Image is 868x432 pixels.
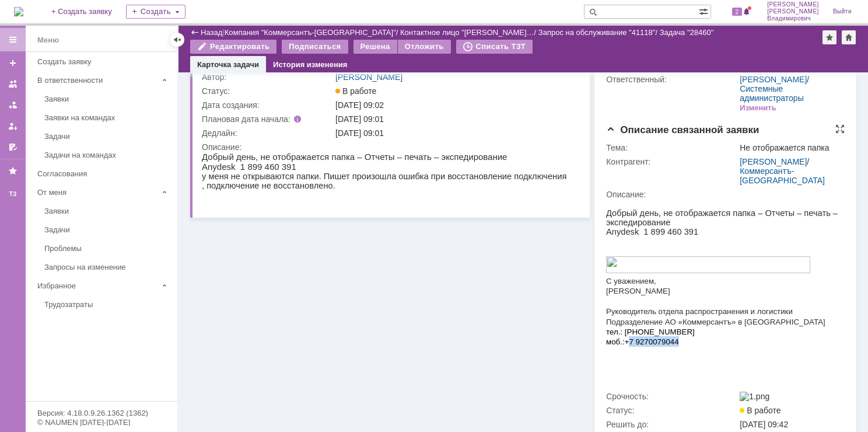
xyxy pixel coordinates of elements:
div: В ответственности [37,76,157,85]
div: Согласования [37,169,170,178]
span: 270079044 [34,138,73,147]
div: / [400,28,538,37]
a: Компания "Коммерсантъ-[GEOGRAPHIC_DATA]" [225,28,396,37]
a: Создать заявку [3,54,22,72]
div: Трудозатраты [44,300,170,309]
span: Описание связанной заявки [606,124,759,135]
span: В работе [740,406,780,415]
div: Избранное [37,281,157,290]
a: [PERSON_NAME] [740,157,807,166]
div: Контрагент: [606,157,737,166]
span: [DATE] 09:42 [740,420,788,429]
div: Скрыть меню [170,33,184,47]
a: Запрос на обслуживание "41118" [538,28,656,37]
div: [DATE] 09:02 [335,100,575,110]
div: Описание: [606,190,842,199]
a: Заявки на командах [3,75,22,93]
a: Системные администраторы [740,84,804,103]
a: Согласования [33,165,175,183]
a: Назад [201,28,222,37]
a: Заявки в моей ответственности [3,96,22,114]
a: Заявки [40,90,175,108]
span: Расширенный поиск [699,5,710,16]
div: / [740,157,840,185]
a: Заявки на командах [40,109,175,127]
a: [PERSON_NAME] [740,75,807,84]
div: Тема: [606,143,737,152]
div: Задачи [44,225,170,234]
a: [PERSON_NAME] [335,72,402,82]
span: [PERSON_NAME] [767,1,819,8]
div: Дедлайн: [202,128,333,138]
div: [DATE] 09:01 [335,128,575,138]
div: | [222,27,224,36]
a: Задачи на командах [40,146,175,164]
a: Перейти на домашнюю страницу [14,7,23,16]
div: Статус: [202,86,333,96]
div: ТЗ [3,190,22,199]
div: Добавить в избранное [822,30,836,44]
div: / [225,28,400,37]
div: Сделать домашней страницей [842,30,856,44]
div: Запросы на изменение [44,263,170,271]
div: [DATE] 09:01 [335,114,575,124]
div: Заявки [44,207,170,215]
div: Автор: [202,72,333,82]
div: Дата создания: [202,100,333,110]
div: Заявки на командах [44,113,170,122]
div: Заявки [44,95,170,103]
div: Статус: [606,406,737,415]
a: Создать заявку [33,53,175,71]
span: В работе [335,86,376,96]
div: Изменить [740,103,776,113]
div: Задачи [44,132,170,141]
a: Контактное лицо "[PERSON_NAME]… [400,28,534,37]
img: 1.png [740,392,769,401]
div: Ответственный: [606,75,737,84]
div: От меня [37,188,157,197]
img: logo [14,7,23,16]
div: / [538,28,660,37]
span: Владимирович [767,15,819,22]
div: Не отображается папка [740,143,840,152]
a: Мои согласования [3,138,22,156]
a: Заявки [40,202,175,220]
a: Проблемы [40,239,175,257]
span: [PERSON_NAME] [767,8,819,15]
div: Срочность: [606,392,737,401]
span: +7 9 [19,138,34,147]
a: Коммерсантъ-[GEOGRAPHIC_DATA] [740,166,825,185]
div: Плановая дата начала: [202,114,319,124]
div: Описание: [202,142,577,152]
a: Задачи [40,127,175,145]
span: 2 [732,8,743,16]
div: Версия: 4.18.0.9.26.1362 (1362) [37,409,166,417]
div: Меню [37,33,59,47]
a: История изменения [273,60,347,69]
div: Решить до: [606,420,737,429]
a: ТЗ [3,185,22,204]
div: Задачи на командах [44,151,170,159]
a: Карточка задачи [197,60,259,69]
a: Мои заявки [3,117,22,135]
a: Трудозатраты [40,295,175,313]
div: На всю страницу [835,124,845,134]
a: Запросы на изменение [40,258,175,276]
div: © NAUMEN [DATE]-[DATE] [37,419,166,426]
div: / [740,75,840,103]
div: Создать [126,5,185,19]
a: Задачи [40,221,175,239]
div: Создать заявку [37,57,170,66]
div: Проблемы [44,244,170,253]
div: Задача "28460" [660,28,714,37]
